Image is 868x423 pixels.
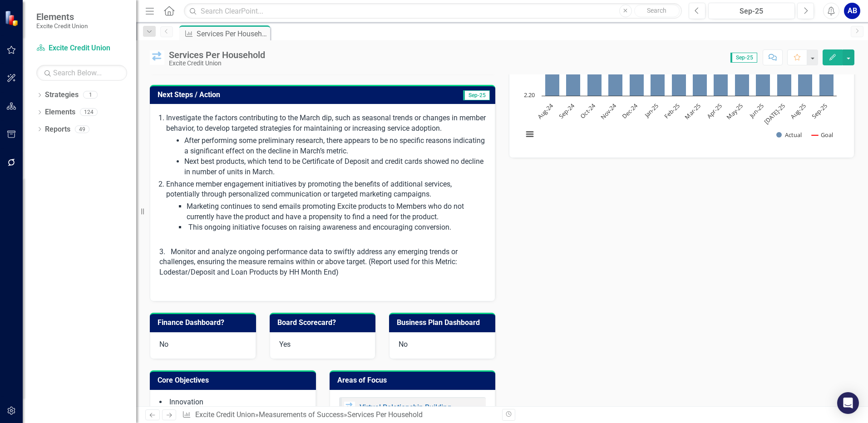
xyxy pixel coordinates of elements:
[169,398,203,406] span: Innovation
[169,60,265,67] div: Excite Credit Union
[158,91,389,99] h3: Next Steps / Action
[259,410,344,419] a: Measurements of Success
[399,340,408,349] span: No
[45,107,75,118] a: Elements
[634,5,680,17] button: Search
[810,102,829,120] text: Sep-25
[599,101,618,121] text: Nov-24
[36,43,127,54] a: Excite Credit Union
[150,50,164,65] img: Within Range
[789,102,808,121] text: Aug-25
[5,10,20,26] img: ClearPoint Strategy
[159,340,168,349] span: No
[524,91,535,99] text: 2.20
[730,53,757,63] span: Sep-25
[45,124,70,135] a: Reports
[184,136,486,157] li: After performing some preliminary research, there appears to be no specific reasons indicating a ...
[159,247,486,280] p: 3. Monitor and analyze ongoing performance data to swiftly address any emerging trends or challen...
[523,128,536,141] button: View chart menu, Chart
[277,319,371,327] h3: Board Scorecard?
[187,222,486,233] li: This ongoing initiative focuses on raising awareness and encouraging conversion.
[683,102,702,121] text: Mar-25
[80,108,98,116] div: 124
[463,90,490,100] span: Sep-25
[195,410,255,419] a: Excite Credit Union
[158,319,252,327] h3: Finance Dashboard?
[75,125,89,133] div: 49
[725,102,745,121] text: May-25
[812,131,833,139] button: Show Goal
[621,101,640,120] text: Dec-24
[182,410,495,420] div: » »
[763,102,787,126] text: [DATE]-25
[642,102,660,120] text: Jan-25
[705,102,723,120] text: Apr-25
[83,91,98,99] div: 1
[36,11,88,22] span: Elements
[837,392,859,414] div: Open Intercom Messenger
[347,410,423,419] div: Services Per Household
[279,340,291,349] span: Yes
[647,7,666,14] span: Search
[844,3,860,19] button: AB
[184,3,682,19] input: Search ClearPoint...
[344,402,355,413] img: Within Range
[169,50,265,60] div: Services Per Household
[776,131,802,139] button: Show Actual
[536,101,555,120] text: Aug-24
[166,179,486,200] li: Enhance member engagement initiatives by promoting the benefits of additional services, potential...
[158,376,311,384] h3: Core Objectives
[45,90,79,100] a: Strategies
[36,65,127,81] input: Search Below...
[518,12,845,148] div: Chart. Highcharts interactive chart.
[166,113,486,134] p: Investigate the factors contributing to the March dip, such as seasonal trends or changes in memb...
[184,157,486,177] li: Next best products, which tend to be Certificate of Deposit and credit cards showed no decline in...
[662,102,681,120] text: Feb-25
[557,101,576,120] text: Sep-24
[397,319,491,327] h3: Business Plan Dashboard
[518,12,841,148] svg: Interactive chart
[36,22,88,30] small: Excite Credit Union
[337,376,491,384] h3: Areas of Focus
[747,102,765,120] text: Jun-25
[197,28,268,39] div: Services Per Household
[708,3,795,19] button: Sep-25
[578,101,597,120] text: Oct-24
[711,6,792,17] div: Sep-25
[187,202,486,222] li: Marketing continues to send emails promoting Excite products to Members who do not currently have...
